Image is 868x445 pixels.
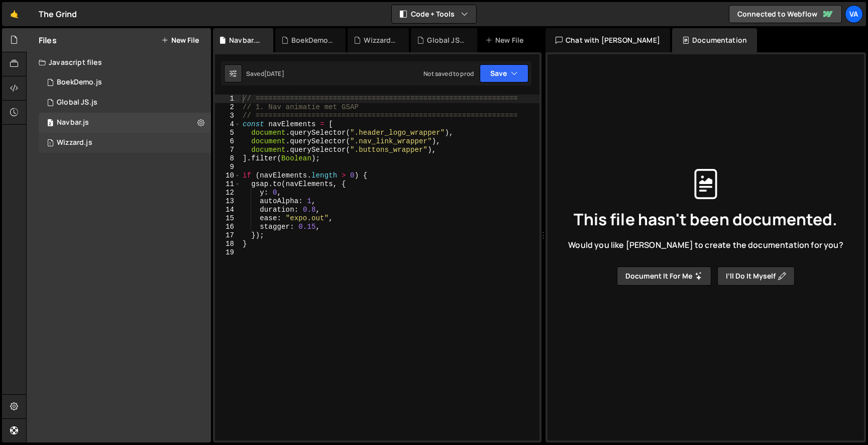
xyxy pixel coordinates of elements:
div: Wizzard.js [57,138,92,147]
div: 11 [215,180,241,189]
div: 2 [215,103,241,112]
button: I’ll do it myself [717,266,795,286]
a: Connected to Webflow [729,5,842,23]
div: [DATE] [264,69,284,78]
div: 6 [215,137,241,146]
div: 18 [215,240,241,248]
span: 2 [47,120,53,128]
div: 10 [215,171,241,180]
div: BoekDemo.js [291,35,334,45]
div: 13 [215,197,241,206]
div: Saved [246,69,284,78]
div: Navbar.js [229,35,261,45]
div: 16 [215,223,241,231]
a: Va [845,5,863,23]
div: Not saved to prod [423,69,474,78]
div: 14 [215,206,241,214]
div: BoekDemo.js [57,78,102,87]
div: 5 [215,129,241,137]
div: 12 [215,189,241,197]
h2: Files [39,35,57,46]
div: 8 [215,154,241,163]
div: 19 [215,248,241,257]
a: 🤙 [2,2,27,26]
div: New File [485,35,527,45]
div: Chat with [PERSON_NAME] [546,28,670,52]
button: New File [161,36,199,44]
button: Save [480,64,528,82]
div: 15 [215,214,241,223]
div: Navbar.js [57,118,89,127]
div: Global JS.js [57,98,97,107]
span: This file hasn't been documented. [574,211,837,227]
div: 3 [215,112,241,120]
button: Code + Tools [392,5,476,23]
div: The Grind [39,8,77,20]
div: 7 [215,146,241,154]
div: Global JS.js [427,35,465,45]
div: 17048/46890.js [39,93,211,113]
div: 1 [215,95,241,103]
div: Javascript files [27,52,211,72]
span: 1 [47,140,53,148]
span: Would you like [PERSON_NAME] to create the documentation for you? [568,239,843,250]
div: 17048/46900.js [39,133,211,153]
div: 9 [215,163,241,171]
div: 17048/47224.js [39,113,211,133]
div: Wizzard.js [364,35,397,45]
button: Document it for me [617,266,711,286]
div: 4 [215,120,241,129]
div: 17 [215,231,241,240]
div: Documentation [672,28,757,52]
div: 17048/46901.js [39,72,211,93]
